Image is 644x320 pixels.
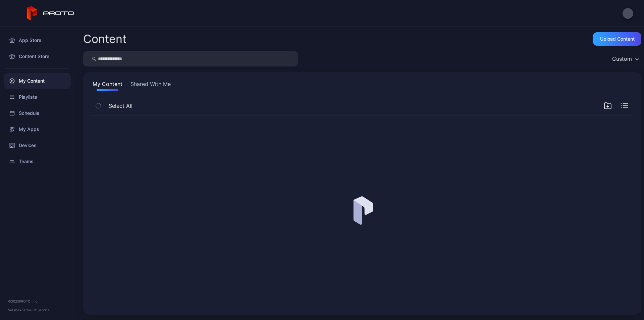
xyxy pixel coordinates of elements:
[91,80,124,91] button: My Content
[8,299,67,304] div: © 2025 PROTO, Inc.
[593,32,641,46] button: Upload Content
[4,121,71,137] a: My Apps
[609,51,641,66] button: Custom
[8,308,22,312] span: Version •
[83,33,126,45] div: Content
[22,308,50,312] a: Terms Of Service
[4,73,71,89] a: My Content
[109,102,132,110] span: Select All
[4,32,71,48] a: App Store
[612,55,632,62] div: Custom
[4,105,71,121] a: Schedule
[4,137,71,153] a: Devices
[600,36,635,42] div: Upload Content
[129,80,172,91] button: Shared With Me
[4,153,71,170] a: Teams
[4,48,71,64] a: Content Store
[4,89,71,105] a: Playlists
